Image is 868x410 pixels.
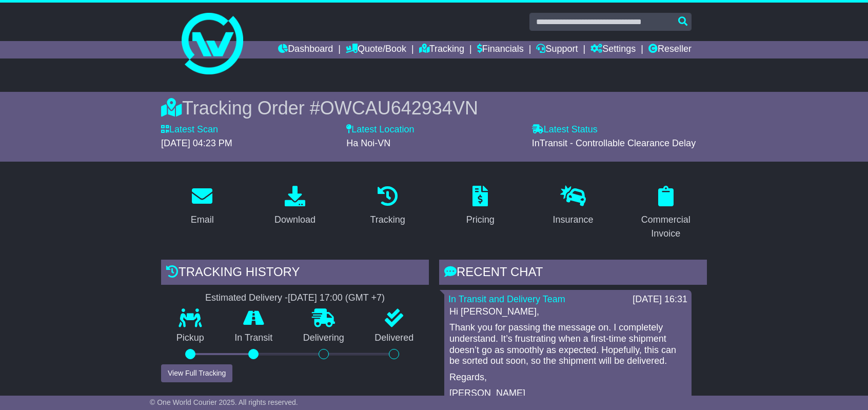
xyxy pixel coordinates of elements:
p: [PERSON_NAME] [449,388,686,399]
div: Tracking Order # [161,97,707,119]
p: Regards, [449,372,686,383]
a: Download [268,182,322,230]
a: Financials [477,41,524,58]
a: Insurance [546,182,600,230]
a: Settings [590,41,636,58]
div: Insurance [553,213,593,227]
button: View Full Tracking [161,364,232,382]
a: Pricing [460,182,501,230]
a: Support [536,41,578,58]
div: Pricing [466,213,495,227]
span: Ha Noi-VN [346,138,390,148]
span: InTransit - Controllable Clearance Delay [532,138,696,148]
a: Quote/Book [346,41,406,58]
div: RECENT CHAT [439,260,707,287]
div: Download [274,213,315,227]
div: Commercial Invoice [631,213,700,241]
div: Estimated Delivery - [161,292,429,304]
p: Thank you for passing the message on. I completely understand. It’s frustrating when a first-time... [449,322,686,366]
a: In Transit and Delivery Team [448,294,565,304]
div: [DATE] 17:00 (GMT +7) [288,292,385,304]
label: Latest Location [346,124,414,135]
label: Latest Status [532,124,598,135]
a: Reseller [648,41,692,58]
a: Commercial Invoice [624,182,707,244]
a: Email [184,182,221,230]
a: Tracking [364,182,412,230]
a: Dashboard [278,41,333,58]
div: [DATE] 16:31 [633,294,687,305]
p: Hi [PERSON_NAME], [449,306,686,318]
span: © One World Courier 2025. All rights reserved. [150,398,298,406]
p: Pickup [161,333,220,344]
div: Tracking [370,213,405,227]
a: Tracking [419,41,464,58]
p: Delivering [288,333,360,344]
span: OWCAU642934VN [320,97,478,119]
div: Email [191,213,214,227]
p: In Transit [220,333,288,344]
p: Delivered [360,333,429,344]
div: Tracking history [161,260,429,287]
span: [DATE] 04:23 PM [161,138,232,148]
label: Latest Scan [161,124,218,135]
